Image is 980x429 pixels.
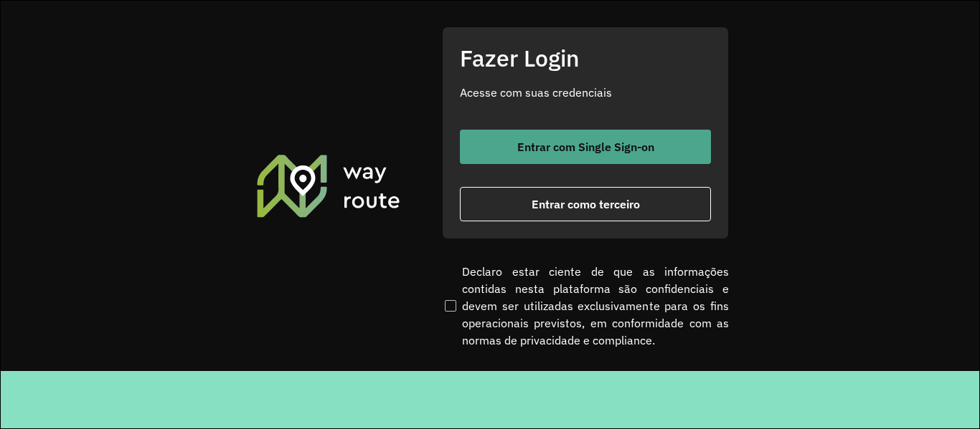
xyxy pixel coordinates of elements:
[460,187,711,221] button: button
[460,130,711,164] button: button
[532,198,640,210] span: Entrar como terceiro
[442,263,729,349] label: Declaro estar ciente de que as informações contidas nesta plataforma são confidenciais e devem se...
[255,153,402,218] img: Roteirizador AmbevTech
[460,44,711,72] h2: Fazer Login
[460,84,711,101] p: Acesse com suas credenciais
[517,141,654,153] span: Entrar com Single Sign-on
